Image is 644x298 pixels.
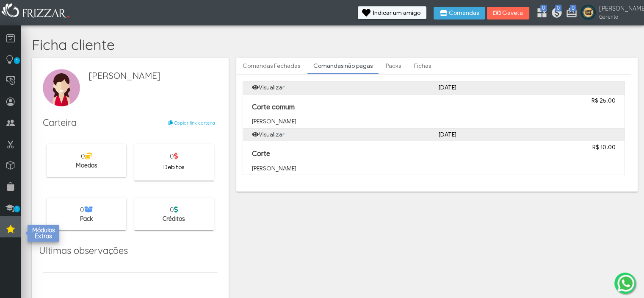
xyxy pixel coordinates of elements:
[252,150,522,159] p: Corte
[616,273,636,293] img: whatsapp.png
[599,13,637,21] span: Gerente
[434,7,485,19] button: Comandas
[591,97,616,105] a: R$ 25,00
[599,4,637,13] span: [PERSON_NAME]
[307,59,379,73] a: Comandas não pagas
[591,97,616,104] strong: R$ 25,00
[502,10,523,16] span: Gaveta
[408,59,437,73] a: Fichas
[536,7,544,21] a: 0
[373,10,420,16] span: Indicar um amigo
[570,5,576,11] span: 0
[28,225,59,242] div: Módulos Extras
[163,161,184,174] span: Debitos
[259,84,285,91] a: Visualizar
[252,117,522,126] p: [PERSON_NAME]
[80,215,93,223] span: Pack
[166,117,218,128] button: Copiar link carteira
[39,245,128,256] h1: Ultimas observações
[14,57,20,64] span: 1
[170,152,178,160] span: 0
[157,161,190,174] button: Debitos
[237,59,306,73] a: Comandas Fechadas
[32,37,638,53] h4: Ficha cliente
[551,7,559,21] a: 0
[434,131,620,139] div: [DATE]
[592,144,616,151] strong: R$ 10,00
[487,7,529,19] button: Gaveta
[434,84,620,92] div: [DATE]
[170,205,178,214] span: 0
[252,164,522,173] p: [PERSON_NAME]
[43,117,218,128] h1: Carteira
[380,59,407,73] a: Packs
[358,6,426,19] button: Indicar um amigo
[14,206,20,212] span: 1
[174,120,215,126] span: Copiar link carteira
[80,205,93,214] span: 0
[555,5,561,11] span: 0
[592,143,616,152] a: R$ 10,00
[449,10,479,16] span: Comandas
[163,215,185,223] span: Créditos
[580,5,640,22] a: [PERSON_NAME] Gerente
[259,131,285,138] a: Visualizar
[81,152,92,160] span: 0
[76,162,97,169] span: Moedas
[540,5,547,11] span: 0
[566,7,574,21] a: 0
[88,69,217,83] span: [PERSON_NAME]
[252,103,522,112] p: Corte comum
